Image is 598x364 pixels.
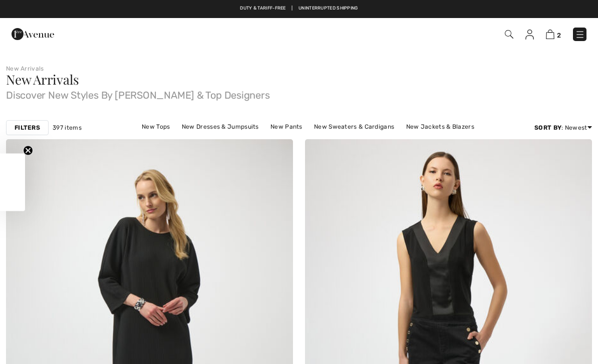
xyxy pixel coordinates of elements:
[557,32,561,39] span: 2
[53,123,82,132] span: 397 items
[331,5,364,12] a: Free Returns
[575,30,585,40] img: Menu
[525,30,534,40] img: My Info
[505,30,513,39] img: Search
[234,5,318,12] a: Free shipping on orders over $99
[534,123,592,132] div: : Newest
[12,29,54,38] a: 1ère Avenue
[309,120,399,133] a: New Sweaters & Cardigans
[6,65,44,72] a: New Arrivals
[23,145,33,155] button: Close teaser
[401,120,479,133] a: New Jackets & Blazers
[265,120,308,133] a: New Pants
[572,150,581,158] img: heart_black_full.svg
[15,123,40,132] strong: Filters
[258,133,300,146] a: New Skirts
[534,124,561,131] strong: Sort By
[137,120,175,133] a: New Tops
[6,86,592,100] span: Discover New Styles By [PERSON_NAME] & Top Designers
[324,5,325,12] span: |
[546,30,554,39] img: Shopping Bag
[12,24,54,44] img: 1ère Avenue
[273,150,282,158] img: heart_black_full.svg
[177,120,264,133] a: New Dresses & Jumpsuits
[6,71,79,88] span: New Arrivals
[546,28,561,40] a: 2
[302,133,358,146] a: New Outerwear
